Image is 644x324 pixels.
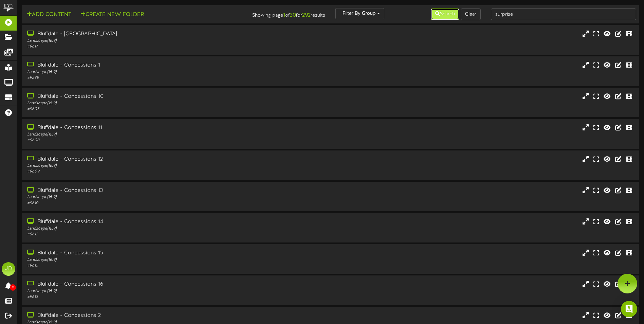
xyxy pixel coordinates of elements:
[27,263,274,269] div: # 9612
[27,138,274,143] div: # 9608
[27,312,274,320] div: Bluffdale - Concessions 2
[27,93,274,101] div: Bluffdale - Concessions 10
[27,187,274,195] div: Bluffdale - Concessions 13
[27,30,274,38] div: Bluffdale - [GEOGRAPHIC_DATA]
[431,8,459,20] button: Search
[27,200,274,206] div: # 9610
[27,288,274,294] div: Landscape ( 16:9 )
[27,101,274,106] div: Landscape ( 16:9 )
[10,284,16,291] span: 0
[27,294,274,300] div: # 9613
[27,75,274,81] div: # 9598
[27,163,274,169] div: Landscape ( 16:9 )
[461,8,481,20] button: Clear
[290,12,296,18] strong: 30
[27,132,274,138] div: Landscape ( 16:9 )
[27,61,274,69] div: Bluffdale - Concessions 1
[27,169,274,175] div: # 9609
[302,12,311,18] strong: 292
[27,281,274,288] div: Bluffdale - Concessions 16
[621,301,637,317] div: Open Intercom Messenger
[27,44,274,50] div: # 9617
[227,8,330,19] div: Showing page of for results
[283,12,285,18] strong: 1
[335,8,384,19] button: Filter By Group
[2,262,15,276] div: JD
[27,232,274,237] div: # 9611
[27,124,274,132] div: Bluffdale - Concessions 11
[27,38,274,44] div: Landscape ( 16:9 )
[27,106,274,112] div: # 9607
[27,69,274,75] div: Landscape ( 16:9 )
[27,218,274,226] div: Bluffdale - Concessions 14
[27,257,274,263] div: Landscape ( 16:9 )
[27,226,274,232] div: Landscape ( 16:9 )
[491,8,636,20] input: -- Search Playlists by Name --
[78,11,146,19] button: Create New Folder
[27,194,274,200] div: Landscape ( 16:9 )
[27,156,274,163] div: Bluffdale - Concessions 12
[27,249,274,257] div: Bluffdale - Concessions 15
[25,11,73,19] button: Add Content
